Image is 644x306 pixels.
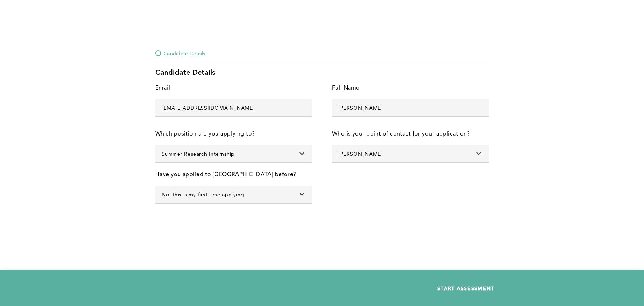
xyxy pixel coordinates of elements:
button: START ASSESSMENT [425,282,506,294]
span: START ASSESSMENT [437,285,494,292]
div: Candidate Details [155,69,489,77]
div: Which position are you applying to? [155,129,255,139]
div: Email [155,83,170,93]
div: Who is your point of contact for your application? [332,129,470,139]
div: Full Name [332,83,360,93]
div: Have you applied to [GEOGRAPHIC_DATA] before? [155,170,296,180]
span: Candidate Details [164,49,205,58]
